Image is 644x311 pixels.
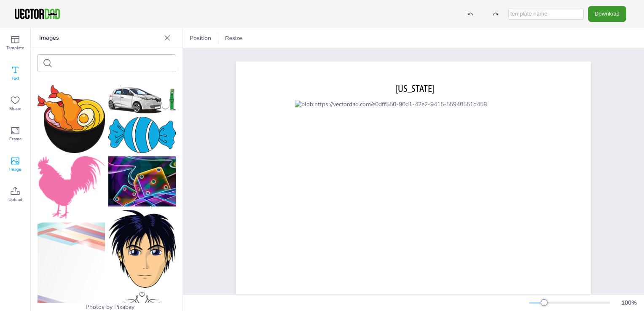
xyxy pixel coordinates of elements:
[11,75,19,82] span: Text
[9,166,21,173] span: Image
[39,28,161,48] p: Images
[114,303,134,311] a: Pixabay
[508,8,584,20] input: template name
[108,210,176,288] img: boy-38262_150.png
[9,136,21,142] span: Frame
[38,85,105,153] img: noodle-3899206_150.png
[108,85,176,113] img: car-3321668_150.png
[8,196,22,203] span: Upload
[396,83,434,94] span: [US_STATE]
[188,34,213,42] span: Position
[108,156,176,206] img: given-67935_150.jpg
[108,117,176,153] img: candy-6887678_150.png
[619,299,639,307] div: 100 %
[222,32,246,45] button: Resize
[588,6,626,21] button: Download
[9,105,21,112] span: Shape
[13,8,61,20] img: VectorDad-1.png
[6,45,24,51] span: Template
[38,156,105,219] img: cock-1893885_150.png
[31,303,182,311] div: Photos by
